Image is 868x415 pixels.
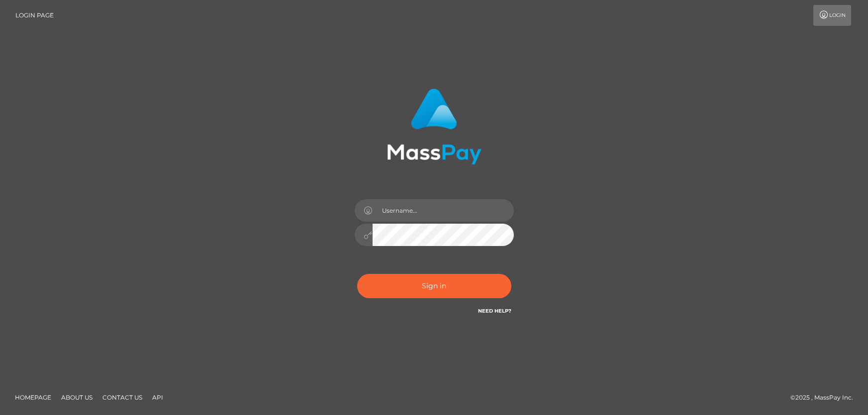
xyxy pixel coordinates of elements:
button: Sign in [357,274,511,298]
a: Homepage [11,390,55,405]
a: API [148,390,167,405]
div: © 2025 , MassPay Inc. [790,392,861,403]
input: Username... [373,199,514,222]
a: Login [813,5,851,26]
a: Need Help? [478,308,511,314]
a: Login Page [15,5,54,26]
a: About Us [57,390,96,405]
a: Contact Us [98,390,146,405]
img: MassPay Login [387,88,482,165]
